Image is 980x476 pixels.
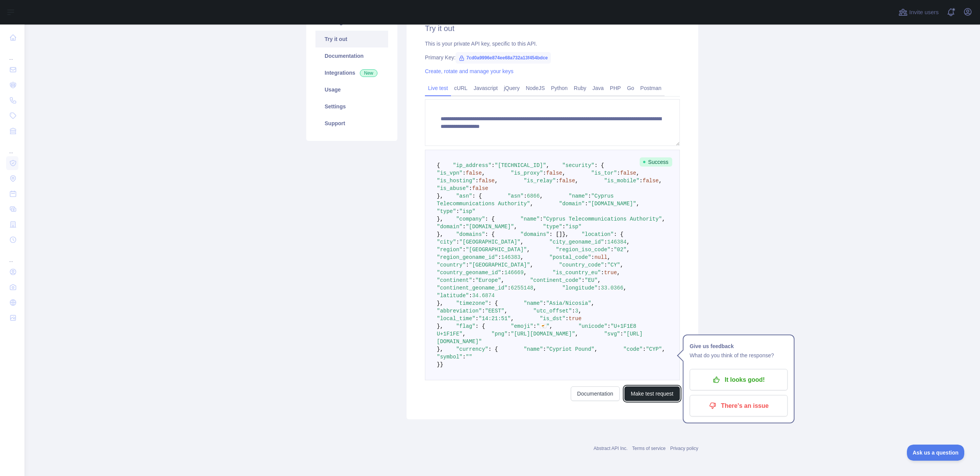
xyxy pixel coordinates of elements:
a: Documentation [315,47,388,64]
span: : [556,178,559,184]
span: "" [466,354,472,360]
span: "utc_offset" [533,308,572,314]
span: : [639,178,642,184]
span: "is_abuse" [437,185,469,191]
a: Python [548,82,571,94]
span: , [546,162,549,168]
span: "svg" [604,331,620,337]
p: It looks good! [696,373,782,386]
span: "asn" [456,193,472,199]
span: "name" [524,346,543,352]
span: : [498,254,501,260]
span: "[DOMAIN_NAME]" [588,201,636,207]
span: : [482,308,485,314]
span: , [504,308,507,314]
span: "Cypriot Pound" [546,346,595,352]
span: : [533,323,536,329]
span: "Cyprus Telecommunications Authority" [543,216,662,222]
span: "continent" [437,277,472,283]
span: "🇨🇾" [537,323,550,329]
span: : { [614,231,623,237]
span: 146384 [607,239,626,245]
a: Abstract API Inc. [594,446,628,451]
span: : [562,224,565,230]
span: "security" [562,162,595,168]
span: , [527,247,530,253]
span: "isp" [459,208,475,214]
span: "latitude" [437,293,469,299]
span: , [623,285,626,291]
a: PHP [607,82,624,94]
span: : [591,254,594,260]
span: , [575,331,578,337]
span: , [549,323,552,329]
span: "company" [456,216,485,222]
span: "region_iso_code" [556,247,611,253]
span: : [572,308,575,314]
span: : [643,346,646,352]
span: }, [437,323,443,329]
span: "domain" [559,201,585,207]
span: "symbol" [437,354,462,360]
span: , [520,239,523,245]
span: "[GEOGRAPHIC_DATA]" [466,247,527,253]
span: true [604,270,617,276]
button: Make test request [624,386,680,401]
span: }, [437,300,443,306]
span: "[GEOGRAPHIC_DATA]" [469,262,530,268]
span: : [543,346,546,352]
a: Support [315,115,388,132]
span: : [475,178,479,184]
span: , [595,346,598,352]
span: "is_dst" [540,316,565,322]
p: What do you think of the response? [690,351,788,360]
span: , [636,170,639,176]
span: }, [437,231,443,237]
span: , [617,270,620,276]
span: "name" [524,300,543,306]
span: 6255148 [511,285,533,291]
span: , [524,270,527,276]
span: , [520,254,523,260]
span: : [620,331,623,337]
span: 6866 [527,193,540,199]
a: Documentation [571,386,620,401]
span: : [581,277,585,283]
span: "country_geoname_id" [437,270,501,276]
span: "country_code" [559,262,604,268]
span: "type" [437,208,456,214]
span: } [440,361,443,368]
span: : [598,285,601,291]
a: Java [590,82,607,94]
span: "type" [543,224,562,230]
a: Javascript [470,82,501,94]
span: "02" [614,247,627,253]
span: Success [640,157,672,167]
h2: Try it out [425,23,680,34]
span: "[DOMAIN_NAME]" [466,224,514,230]
span: : { [485,216,495,222]
span: 3 [575,308,578,314]
span: false [546,170,562,176]
span: : [608,323,611,329]
a: Privacy policy [670,446,698,451]
span: false [620,170,636,176]
span: : [] [549,231,562,237]
iframe: Toggle Customer Support [907,445,965,461]
span: "timezone" [456,300,488,306]
span: "code" [623,346,642,352]
span: "[TECHNICAL_ID]" [495,162,546,168]
span: : [508,285,511,291]
span: , [482,170,485,176]
h1: Give us feedback [690,342,788,351]
span: , [607,254,610,260]
span: "location" [581,231,614,237]
span: }, [562,231,569,237]
span: : [543,170,546,176]
button: There's an issue [690,395,788,417]
a: Ruby [571,82,590,94]
span: "is_hosting" [437,178,475,184]
span: "asn" [508,193,524,199]
span: : { [475,323,485,329]
span: : [462,170,465,176]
